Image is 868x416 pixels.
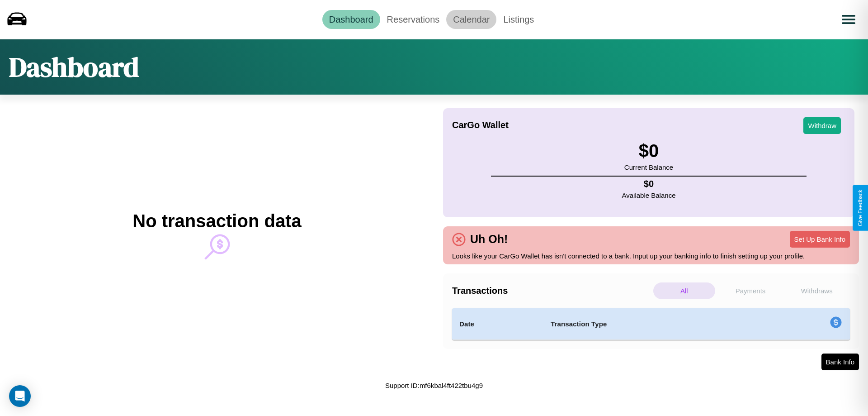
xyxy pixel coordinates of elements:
[622,179,676,189] h4: $ 0
[653,282,715,299] p: All
[624,141,673,161] h3: $ 0
[857,190,863,226] div: Give Feedback
[132,211,301,231] h2: No transaction data
[385,379,483,392] p: Support ID: mf6kbal4ft422tbu4g9
[452,286,651,296] h4: Transactions
[622,189,676,201] p: Available Balance
[836,7,861,32] button: Open menu
[821,354,859,370] button: Bank Info
[9,385,31,407] div: Open Intercom Messenger
[459,319,536,330] h4: Date
[452,120,509,130] h4: CarGo Wallet
[466,233,512,246] h4: Uh Oh!
[496,10,541,29] a: Listings
[452,250,850,262] p: Looks like your CarGo Wallet has isn't connected to a bank. Input up your banking info to finish ...
[380,10,447,29] a: Reservations
[322,10,380,29] a: Dashboard
[9,48,139,86] h1: Dashboard
[624,161,673,173] p: Current Balance
[790,231,850,248] button: Set Up Bank Info
[446,10,496,29] a: Calendar
[803,117,841,134] button: Withdraw
[720,282,782,299] p: Payments
[452,308,850,340] table: simple table
[786,282,848,299] p: Withdraws
[551,319,756,330] h4: Transaction Type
